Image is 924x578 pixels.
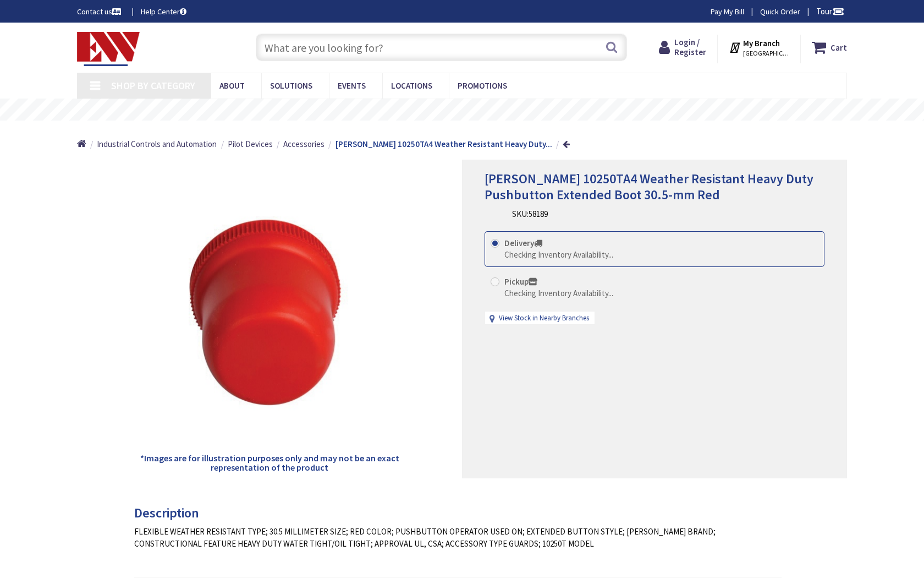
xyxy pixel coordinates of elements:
span: Industrial Controls and Automation [97,139,217,149]
strong: Cart [831,37,847,57]
a: Industrial Controls and Automation [97,138,217,150]
span: 58189 [529,209,548,219]
span: Shop By Category [111,79,195,92]
div: Checking Inventory Availability... [504,249,613,260]
rs-layer: Free Same Day Pickup at 19 Locations [371,104,573,116]
a: View Stock in Nearby Branches [499,313,589,324]
h5: *Images are for illustration purposes only and may not be an exact representation of the product [139,454,400,473]
span: [PERSON_NAME] 10250TA4 Weather Resistant Heavy Duty Pushbutton Extended Boot 30.5-mm Red [485,170,813,203]
a: Quick Order [760,6,800,17]
span: Locations [391,80,432,91]
a: Cart [812,37,847,57]
a: Login / Register [659,37,706,57]
a: Help Center [141,6,186,17]
span: About [219,80,245,91]
div: My Branch [GEOGRAPHIC_DATA], [GEOGRAPHIC_DATA] [729,37,790,57]
span: Pilot Devices [228,139,273,149]
strong: Delivery [504,238,542,248]
span: Events [338,80,366,91]
strong: Pickup [504,276,537,287]
div: FLEXIBLE WEATHER RESISTANT TYPE; 30.5 MILLIMETER SIZE; RED COLOR; PUSHBUTTON OPERATOR USED ON; EX... [134,526,782,549]
strong: My Branch [743,38,780,48]
span: Promotions [458,80,507,91]
h3: Description [134,506,782,520]
span: [GEOGRAPHIC_DATA], [GEOGRAPHIC_DATA] [743,49,790,58]
div: SKU: [512,208,548,220]
a: Pilot Devices [228,138,273,150]
span: Accessories [283,139,324,149]
img: Eaton 10250TA4 Weather Resistant Heavy Duty Pushbutton Extended Boot 30.5-mm Red [139,183,400,445]
span: Tour [816,6,844,17]
span: Login / Register [674,37,706,57]
a: Pay My Bill [711,6,744,17]
strong: [PERSON_NAME] 10250TA4 Weather Resistant Heavy Duty... [335,139,552,149]
div: Checking Inventory Availability... [504,287,613,299]
img: Electrical Wholesalers, Inc. [77,32,140,66]
a: Accessories [283,138,324,150]
span: Solutions [270,80,312,91]
input: What are you looking for? [256,34,627,61]
a: Contact us [77,6,123,17]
